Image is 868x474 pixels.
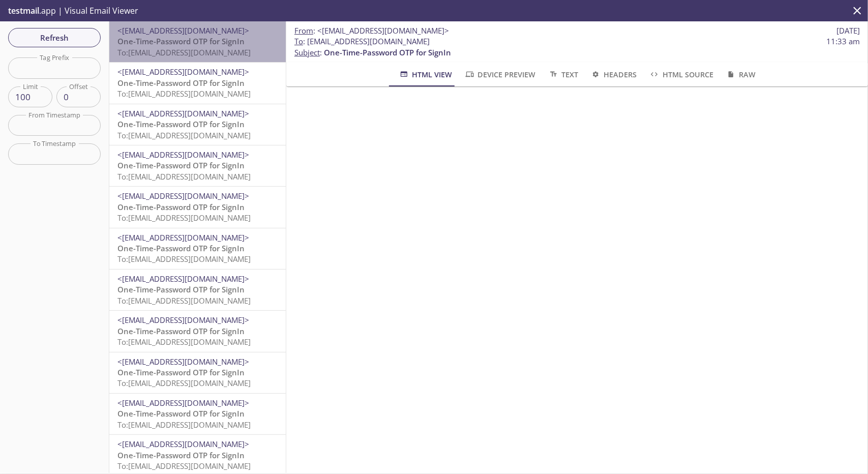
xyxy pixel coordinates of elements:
span: testmail [8,5,39,16]
span: To: [EMAIL_ADDRESS][DOMAIN_NAME] [117,461,251,471]
span: To: [EMAIL_ADDRESS][DOMAIN_NAME] [117,254,251,264]
p: : [294,36,860,58]
span: Text [548,68,578,81]
span: HTML View [399,68,452,81]
span: Headers [590,68,637,81]
span: One-Time-Password OTP for SignIn [117,160,245,170]
span: <[EMAIL_ADDRESS][DOMAIN_NAME]> [117,357,249,367]
div: <[EMAIL_ADDRESS][DOMAIN_NAME]>One-Time-Password OTP for SignInTo:[EMAIL_ADDRESS][DOMAIN_NAME] [109,63,286,103]
span: One-Time-Password OTP for SignIn [117,367,245,377]
div: <[EMAIL_ADDRESS][DOMAIN_NAME]>One-Time-Password OTP for SignInTo:[EMAIL_ADDRESS][DOMAIN_NAME] [109,270,286,310]
span: One-Time-Password OTP for SignIn [117,36,245,46]
div: <[EMAIL_ADDRESS][DOMAIN_NAME]>One-Time-Password OTP for SignInTo:[EMAIL_ADDRESS][DOMAIN_NAME] [109,311,286,351]
div: <[EMAIL_ADDRESS][DOMAIN_NAME]>One-Time-Password OTP for SignInTo:[EMAIL_ADDRESS][DOMAIN_NAME] [109,21,286,62]
span: Device Preview [464,68,535,81]
span: One-Time-Password OTP for SignIn [117,450,245,460]
span: To: [EMAIL_ADDRESS][DOMAIN_NAME] [117,171,251,182]
span: 11:33 am [826,36,860,47]
span: <[EMAIL_ADDRESS][DOMAIN_NAME]> [117,25,249,36]
span: <[EMAIL_ADDRESS][DOMAIN_NAME]> [117,67,249,77]
span: HTML Source [649,68,713,81]
span: <[EMAIL_ADDRESS][DOMAIN_NAME]> [117,191,249,201]
span: To: [EMAIL_ADDRESS][DOMAIN_NAME] [117,337,251,347]
span: Raw [726,68,756,81]
span: [DATE] [836,25,860,36]
span: Subject [294,47,320,57]
span: <[EMAIL_ADDRESS][DOMAIN_NAME]> [117,398,249,408]
span: To: [EMAIL_ADDRESS][DOMAIN_NAME] [117,88,251,99]
div: <[EMAIL_ADDRESS][DOMAIN_NAME]>One-Time-Password OTP for SignInTo:[EMAIL_ADDRESS][DOMAIN_NAME] [109,104,286,145]
div: <[EMAIL_ADDRESS][DOMAIN_NAME]>One-Time-Password OTP for SignInTo:[EMAIL_ADDRESS][DOMAIN_NAME] [109,187,286,227]
span: To: [EMAIL_ADDRESS][DOMAIN_NAME] [117,378,251,388]
span: One-Time-Password OTP for SignIn [117,119,245,129]
span: To: [EMAIL_ADDRESS][DOMAIN_NAME] [117,420,251,430]
span: To: [EMAIL_ADDRESS][DOMAIN_NAME] [117,47,251,57]
span: <[EMAIL_ADDRESS][DOMAIN_NAME]> [117,439,249,449]
span: One-Time-Password OTP for SignIn [117,326,245,336]
span: <[EMAIL_ADDRESS][DOMAIN_NAME]> [117,150,249,160]
span: <[EMAIL_ADDRESS][DOMAIN_NAME]> [117,108,249,118]
span: One-Time-Password OTP for SignIn [117,408,245,419]
span: <[EMAIL_ADDRESS][DOMAIN_NAME]> [317,25,449,36]
span: One-Time-Password OTP for SignIn [117,202,245,212]
span: One-Time-Password OTP for SignIn [117,243,245,253]
div: <[EMAIL_ADDRESS][DOMAIN_NAME]>One-Time-Password OTP for SignInTo:[EMAIL_ADDRESS][DOMAIN_NAME] [109,394,286,434]
span: One-Time-Password OTP for SignIn [117,284,245,294]
span: To: [EMAIL_ADDRESS][DOMAIN_NAME] [117,130,251,140]
span: <[EMAIL_ADDRESS][DOMAIN_NAME]> [117,315,249,325]
span: Refresh [16,31,93,44]
span: : [EMAIL_ADDRESS][DOMAIN_NAME] [294,36,430,47]
span: To [294,36,303,46]
span: <[EMAIL_ADDRESS][DOMAIN_NAME]> [117,232,249,243]
button: Refresh [8,28,101,47]
div: <[EMAIL_ADDRESS][DOMAIN_NAME]>One-Time-Password OTP for SignInTo:[EMAIL_ADDRESS][DOMAIN_NAME] [109,145,286,186]
span: To: [EMAIL_ADDRESS][DOMAIN_NAME] [117,213,251,223]
div: <[EMAIL_ADDRESS][DOMAIN_NAME]>One-Time-Password OTP for SignInTo:[EMAIL_ADDRESS][DOMAIN_NAME] [109,352,286,393]
span: One-Time-Password OTP for SignIn [117,78,245,88]
span: To: [EMAIL_ADDRESS][DOMAIN_NAME] [117,295,251,306]
span: <[EMAIL_ADDRESS][DOMAIN_NAME]> [117,274,249,284]
div: <[EMAIL_ADDRESS][DOMAIN_NAME]>One-Time-Password OTP for SignInTo:[EMAIL_ADDRESS][DOMAIN_NAME] [109,228,286,269]
span: One-Time-Password OTP for SignIn [324,47,451,57]
span: From [294,25,313,36]
span: : [294,25,449,36]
